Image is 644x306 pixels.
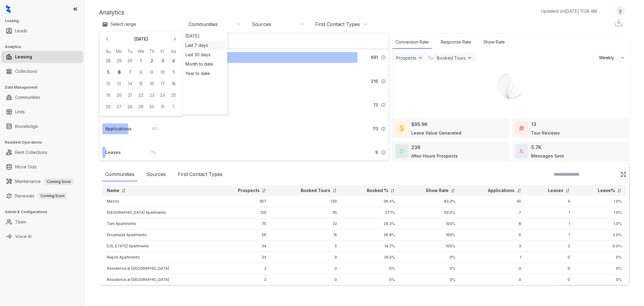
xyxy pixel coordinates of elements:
[271,229,342,241] td: 15
[213,196,271,207] td: 357
[575,229,626,241] td: 2.0%
[102,196,213,207] td: Mezzo
[136,48,146,55] th: Wednesday
[102,252,213,263] td: Napoli Apartments
[114,90,125,101] button: 20
[271,274,342,285] td: 0
[114,67,125,78] button: 6
[168,48,179,55] th: Saturday
[213,207,271,218] td: 129
[575,207,626,218] td: 1.0%
[125,55,136,66] button: 30
[102,207,213,218] td: [GEOGRAPHIC_DATA] Apartments
[390,188,395,193] img: sorting
[271,218,342,229] td: 22
[1,216,83,228] li: Team
[342,263,400,274] td: 0%
[184,31,226,41] div: [DATE]
[392,36,432,49] div: Conversion Rate
[526,274,575,285] td: 0
[400,207,460,218] td: 50.0%
[460,196,526,207] td: 45
[531,121,536,128] div: 13
[125,67,136,78] button: 7
[213,229,271,241] td: 56
[371,54,378,61] span: 691
[213,252,271,263] td: 34
[575,218,626,229] td: 1.0%
[136,67,146,78] button: 8
[1,120,83,132] li: Knowledge
[136,90,146,101] button: 22
[102,218,213,229] td: Tam Apartments
[566,188,570,193] img: sorting
[271,196,342,207] td: 130
[1,161,83,173] li: Move Outs
[400,263,460,274] td: 0%
[184,59,226,69] div: Month to date
[111,21,136,27] p: Select range
[107,187,119,194] p: Name
[467,55,473,61] img: ViewFilterArrow
[400,285,460,297] td: 0%
[575,252,626,263] td: 0%
[5,85,84,90] h3: Data Management
[460,263,526,274] td: 0
[520,126,524,130] img: TourReviews
[342,229,400,241] td: 26.8%
[381,55,386,60] img: Info
[400,125,404,132] img: LeaseValue
[134,36,148,42] p: [DATE]
[411,144,420,151] div: 238
[526,285,575,297] td: 0
[373,125,378,132] span: 70
[599,55,617,61] span: Weekly
[1,175,83,187] li: Maintenance
[367,187,388,194] p: Booked %
[136,55,146,66] button: 1
[526,241,575,252] td: 2
[136,101,146,112] button: 29
[575,274,626,285] td: 0%
[175,168,226,181] div: First Contact Types
[332,188,337,193] img: sorting
[614,18,623,27] img: Download
[488,63,533,109] img: Loader
[15,146,47,158] a: Rent Collections
[146,55,157,66] button: 2
[488,187,515,194] p: Applications
[146,90,157,101] button: 23
[125,101,136,112] button: 28
[184,50,226,59] div: Last 30 days
[531,144,542,151] div: 5.7K
[15,51,32,63] a: Leasing
[103,90,114,101] button: 19
[102,241,213,252] td: [US_STATE] Apartments
[526,196,575,207] td: 4
[460,229,526,241] td: 6
[373,102,378,108] span: 13
[157,67,168,78] button: 10
[271,241,342,252] td: 5
[184,41,226,50] div: Last 7 days
[99,8,124,17] p: Analytics
[271,263,342,274] td: 0
[145,149,156,156] div: 1 %
[15,190,67,202] a: RenewalsComing Soon
[5,140,84,145] h3: Resident Operations
[114,55,125,66] button: 29
[15,161,37,173] a: Move Outs
[168,78,179,89] button: 18
[146,67,157,78] button: 9
[1,65,83,77] li: Collections
[15,25,27,37] a: Leads
[438,36,474,49] div: Response Rate
[526,207,575,218] td: 1
[400,196,460,207] td: 83.3%
[526,229,575,241] td: 1
[371,78,378,85] span: 216
[342,274,400,285] td: 0%
[1,146,83,158] li: Rent Collections
[427,54,433,61] div: To
[411,121,428,128] div: $95.9K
